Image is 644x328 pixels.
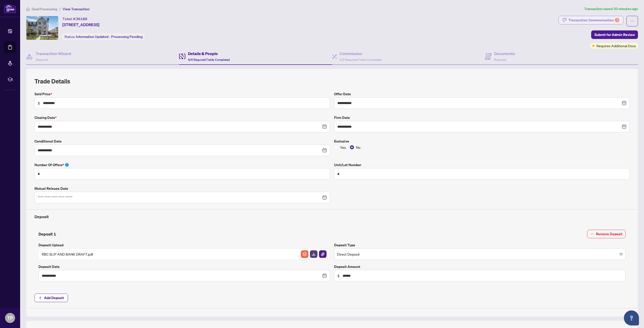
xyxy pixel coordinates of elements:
h4: Details & People [188,51,230,57]
button: File Attachement [319,250,327,258]
img: File Attachement [319,250,327,258]
span: Remove Deposit [596,230,622,238]
button: Remove Deposit [587,230,626,238]
label: Mutual Release Date [34,186,330,191]
span: 36188 [76,17,87,21]
span: Add Deposit [44,294,64,302]
label: Deposit Upload [38,242,330,248]
label: Closing Date [34,115,330,120]
span: RBC SLIP AND BANK DRAFT.pdfFile ArchiveFile DownloadFile Attachement [38,248,330,260]
span: Required [494,58,506,62]
span: View Transaction [63,7,90,11]
label: Exclusive [334,138,630,144]
span: $ [38,100,40,106]
span: RBC SLIP AND BANK DRAFT.pdf [42,251,93,257]
span: close-circle [620,253,623,256]
img: File Archive [301,250,308,258]
button: Submit for Admin Review [591,30,638,39]
span: Requires Additional Docs [596,43,636,49]
h4: Documents [494,51,515,57]
button: Add Deposit [34,294,68,302]
span: Information Updated - Processing Pending [76,34,143,39]
h4: Transaction Wizard [36,51,71,57]
span: Yes [338,145,348,150]
span: Deal Processing [32,7,57,11]
span: $ [337,273,340,278]
label: Offer Date [334,91,630,97]
span: ellipsis [630,19,634,23]
button: File Archive [301,250,309,258]
label: Sold Price [34,91,330,97]
div: Transaction Communication [569,16,619,24]
span: Required [36,58,48,62]
span: No [354,145,363,150]
span: [STREET_ADDRESS] [62,22,99,28]
div: Ticket #: [62,16,87,22]
label: Firm Date [334,115,630,120]
img: logo [4,4,16,13]
div: 1 [615,18,619,22]
div: Status: [62,33,145,40]
article: Transaction saved 30 minutes ago [584,6,638,12]
h4: Deposit 1 [38,231,56,237]
span: 4/4 Required Fields Completed [188,58,230,62]
label: Deposit Type [334,242,626,248]
button: Open asap [624,310,639,325]
span: home [26,7,30,11]
label: Deposit Date [38,264,330,269]
h2: Trade Details [34,77,630,85]
span: Submit for Admin Review [594,31,635,39]
button: File Download [310,250,318,258]
img: IMG-W12133100_1.jpg [26,16,58,40]
h4: Commission [340,51,381,57]
span: minus [590,232,594,236]
label: Conditional Date [34,138,330,144]
span: Direct Deposit [337,249,623,259]
label: Number of offers [34,162,330,168]
label: Unit/Lot Number [334,162,630,168]
span: TP [7,314,13,321]
h4: Deposit [34,214,630,220]
span: 2/2 Required Fields Completed [340,58,381,62]
button: Transaction Communication1 [558,16,623,24]
span: info-circle [65,163,69,167]
img: File Download [310,250,317,258]
label: Deposit Amount [334,264,626,269]
span: plus [38,296,42,300]
li: / [59,6,61,12]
